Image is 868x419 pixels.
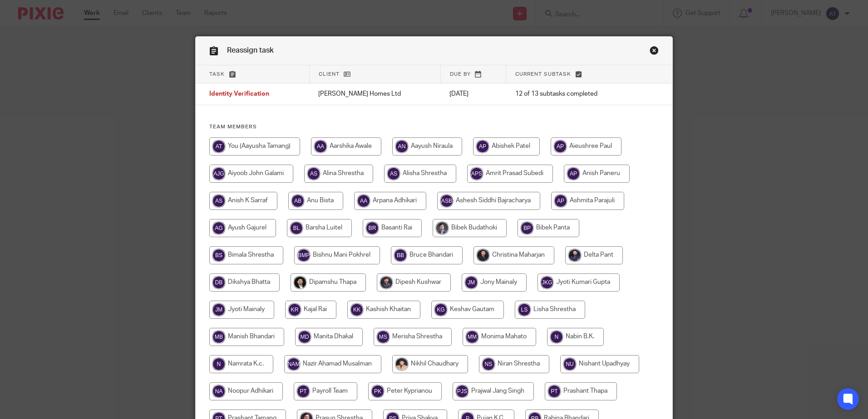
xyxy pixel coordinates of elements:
span: Client [319,72,340,77]
p: [PERSON_NAME] Homes Ltd [318,89,431,98]
span: Reassign task [227,47,274,54]
p: [DATE] [449,89,497,98]
span: Task [209,72,225,77]
td: 12 of 13 subtasks completed [506,83,637,105]
h4: Team members [209,123,659,131]
a: Close this dialog window [650,46,659,58]
span: Due by [450,72,471,77]
span: Identity Verification [209,91,269,97]
span: Current subtask [515,72,571,77]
